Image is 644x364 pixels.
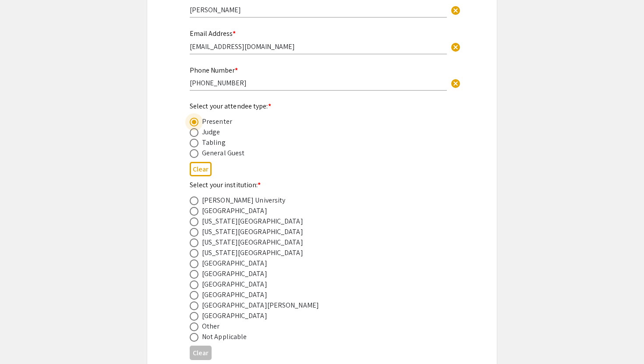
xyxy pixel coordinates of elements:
[190,42,447,51] input: Type Here
[202,227,303,237] div: [US_STATE][GEOGRAPHIC_DATA]
[202,300,319,311] div: [GEOGRAPHIC_DATA][PERSON_NAME]
[447,1,464,18] button: Clear
[190,5,447,14] input: Type Here
[190,346,212,360] button: Clear
[202,116,232,127] div: Presenter
[7,325,37,357] iframe: Chat
[202,290,267,300] div: [GEOGRAPHIC_DATA]
[202,279,267,290] div: [GEOGRAPHIC_DATA]
[202,148,244,158] div: General Guest
[202,332,247,342] div: Not Applicable
[202,258,267,269] div: [GEOGRAPHIC_DATA]
[202,137,226,148] div: Tabling
[447,74,464,92] button: Clear
[190,29,236,38] mat-label: Email Address
[190,162,212,176] button: Clear
[190,66,238,75] mat-label: Phone Number
[202,269,267,279] div: [GEOGRAPHIC_DATA]
[202,216,303,227] div: [US_STATE][GEOGRAPHIC_DATA]
[447,38,464,55] button: Clear
[202,206,267,216] div: [GEOGRAPHIC_DATA]
[190,78,447,87] input: Type Here
[202,311,267,321] div: [GEOGRAPHIC_DATA]
[202,237,303,248] div: [US_STATE][GEOGRAPHIC_DATA]
[202,195,285,206] div: [PERSON_NAME] University
[450,5,461,16] span: cancel
[450,42,461,52] span: cancel
[190,180,261,189] mat-label: Select your institution:
[202,248,303,258] div: [US_STATE][GEOGRAPHIC_DATA]
[202,321,220,332] div: Other
[450,78,461,89] span: cancel
[202,127,220,137] div: Judge
[190,101,271,111] mat-label: Select your attendee type:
